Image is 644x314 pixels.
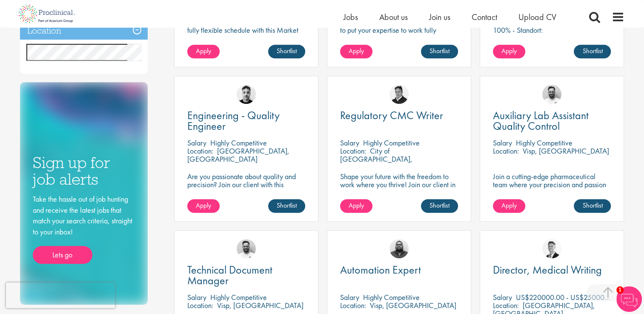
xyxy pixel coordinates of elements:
[523,146,609,156] p: Visp, [GEOGRAPHIC_DATA]
[237,85,256,104] img: Dean Fisher
[340,138,359,148] span: Salary
[493,45,525,58] a: Apply
[187,108,280,133] span: Engineering - Quality Engineer
[340,146,412,172] p: City of [GEOGRAPHIC_DATA], [GEOGRAPHIC_DATA]
[187,138,206,148] span: Salary
[501,46,517,55] span: Apply
[340,172,458,197] p: Shape your future with the freedom to work where you thrive! Join our client in this fully remote...
[187,110,305,131] a: Engineering - Quality Engineer
[518,11,556,23] a: Upload CV
[187,146,213,156] span: Location:
[493,108,589,133] span: Auxiliary Lab Assistant Quality Control
[542,85,561,104] img: Emile De Beer
[493,146,519,156] span: Location:
[340,108,443,123] span: Regulatory CMC Writer
[574,199,611,213] a: Shortlist
[340,146,366,156] span: Location:
[616,286,642,312] img: Chatbot
[389,85,409,104] img: Peter Duvall
[343,11,358,23] a: Jobs
[187,18,305,42] p: Join a team that's transforming lives on a fully flexible schedule with this Market Access Manage...
[33,194,135,264] div: Take the hassle out of job hunting and receive the latest jobs that match your search criteria, s...
[389,239,409,258] img: Ashley Bennett
[574,45,611,58] a: Shortlist
[349,201,364,210] span: Apply
[268,199,305,213] a: Shortlist
[493,199,525,213] a: Apply
[379,11,408,23] a: About us
[33,246,92,264] a: Lets go
[493,263,602,277] span: Director, Medical Writing
[616,286,624,294] span: 1
[516,138,572,148] p: Highly Competitive
[349,46,364,55] span: Apply
[340,199,372,213] a: Apply
[237,239,256,258] img: Emile De Beer
[370,300,456,310] p: Visp, [GEOGRAPHIC_DATA]
[210,292,267,302] p: Highly Competitive
[542,239,561,258] img: George Watson
[187,45,220,58] a: Apply
[340,300,366,310] span: Location:
[493,110,611,131] a: Auxiliary Lab Assistant Quality Control
[493,292,512,302] span: Salary
[493,300,519,310] span: Location:
[429,11,450,23] a: Join us
[20,22,148,40] h3: Location
[187,199,220,213] a: Apply
[187,300,213,310] span: Location:
[340,265,458,275] a: Automation Expert
[268,45,305,58] a: Shortlist
[187,265,305,286] a: Technical Document Manager
[210,138,267,148] p: Highly Competitive
[340,45,372,58] a: Apply
[6,283,115,308] iframe: reCAPTCHA
[501,201,517,210] span: Apply
[187,146,289,164] p: [GEOGRAPHIC_DATA], [GEOGRAPHIC_DATA]
[196,201,211,210] span: Apply
[340,263,421,277] span: Automation Expert
[493,138,512,148] span: Salary
[363,292,420,302] p: Highly Competitive
[493,172,611,205] p: Join a cutting-edge pharmaceutical team where your precision and passion for quality will help sh...
[187,263,272,288] span: Technical Document Manager
[472,11,497,23] a: Contact
[340,110,458,121] a: Regulatory CMC Writer
[421,199,458,213] a: Shortlist
[363,138,420,148] p: Highly Competitive
[493,265,611,275] a: Director, Medical Writing
[187,292,206,302] span: Salary
[187,172,305,205] p: Are you passionate about quality and precision? Join our client with this engineering role and he...
[340,292,359,302] span: Salary
[33,154,135,187] h3: Sign up for job alerts
[421,45,458,58] a: Shortlist
[217,300,303,310] p: Visp, [GEOGRAPHIC_DATA]
[196,46,211,55] span: Apply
